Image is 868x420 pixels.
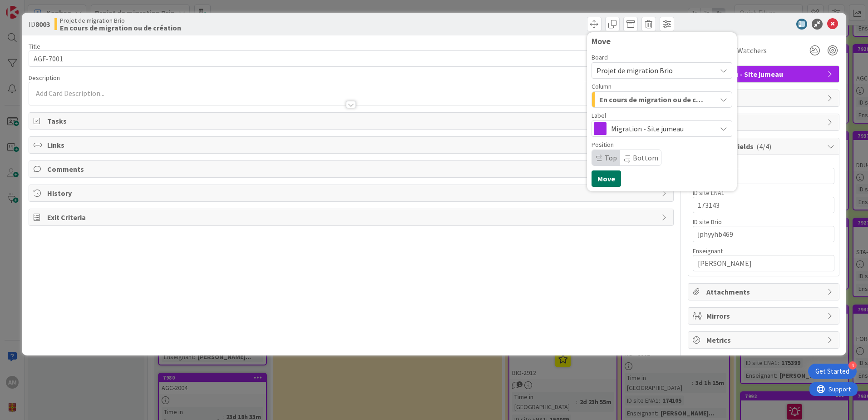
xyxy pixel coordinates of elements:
b: En cours de migration ou de création [60,24,181,31]
span: Description [29,74,60,82]
label: Enseignant [693,247,723,255]
span: Watchers [737,45,767,56]
span: Block [706,117,823,128]
button: Move [592,170,621,187]
b: 8003 [35,20,50,29]
span: Mirrors [706,310,823,321]
span: Projet de migration Brio [60,17,181,24]
div: Move [592,37,732,46]
span: Position [592,141,614,148]
div: Get Started [815,367,849,376]
div: 4 [848,361,857,370]
span: Bottom [633,153,658,162]
span: Links [47,140,657,150]
span: Tasks [47,115,657,126]
label: Title [29,42,40,50]
span: Dates [706,93,823,104]
span: History [47,188,657,199]
span: Migration - Site jumeau [706,69,823,80]
span: Board [592,54,608,60]
span: Support [19,1,41,12]
label: ID site ENA1 [693,189,725,197]
span: Comments [47,164,657,175]
span: ( 4/4 ) [756,142,771,151]
span: Migration - Site jumeau [611,122,712,135]
span: Attachments [706,286,823,297]
span: Label [592,112,606,119]
span: Projet de migration Brio [597,66,673,75]
span: Top [605,153,617,162]
span: Custom Fields [706,141,823,152]
label: ID site Brio [693,218,722,226]
span: ID [29,19,50,30]
button: En cours de migration ou de création [592,91,732,108]
span: Column [592,83,612,90]
div: Open Get Started checklist, remaining modules: 4 [808,364,857,379]
span: Exit Criteria [47,212,657,223]
span: En cours de migration ou de création [599,94,704,105]
input: type card name here... [29,50,674,67]
span: Metrics [706,335,823,345]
